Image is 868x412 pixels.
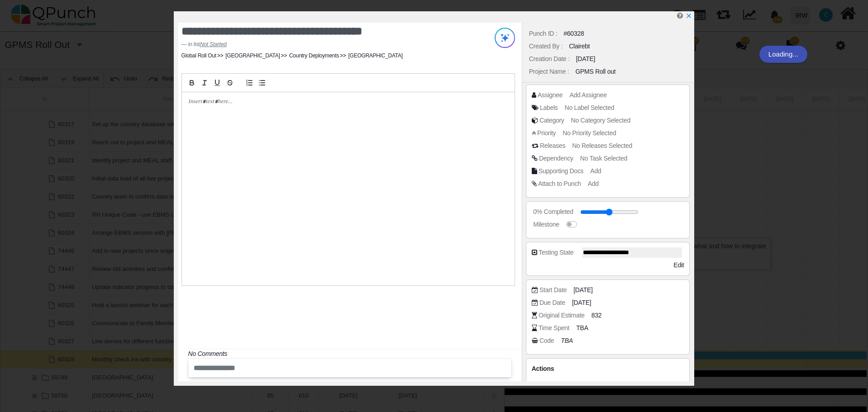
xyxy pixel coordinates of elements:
div: Time Spent [539,323,569,333]
span: Edit [673,261,684,269]
span: [DATE] [573,285,592,295]
div: Milestone [533,220,559,229]
span: Add [588,180,599,187]
div: Code [539,336,554,346]
div: Start Date [539,285,567,295]
div: GPMS Roll out [575,67,615,76]
div: Project Name : [529,67,569,76]
i: TBA [561,337,572,344]
span: Add [590,167,601,175]
div: Dependency [539,154,573,163]
span: No Priority Selected [563,129,616,137]
span: [DATE] [572,298,591,308]
div: Loading... [759,46,807,63]
span: Actions [532,365,554,372]
span: No Label Selected [565,104,615,111]
div: Releases [540,141,565,151]
div: Attach to Punch [538,179,581,189]
i: No Comments [188,350,227,357]
div: Testing State [539,248,573,257]
div: Original Estimate [539,311,585,320]
div: 0% Completed [533,207,573,217]
span: No Task Selected [580,155,627,162]
div: Due Date [539,298,565,308]
span: No Category Selected [571,117,630,124]
span: TBA [576,323,588,333]
div: Priority [537,128,556,138]
span: 832 [591,311,602,320]
div: Labels [540,103,558,113]
div: Assignee [538,90,563,100]
span: No Releases Selected [572,142,632,149]
div: Supporting Docs [539,166,583,176]
div: Category [539,116,564,125]
span: Add Assignee [569,91,606,99]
